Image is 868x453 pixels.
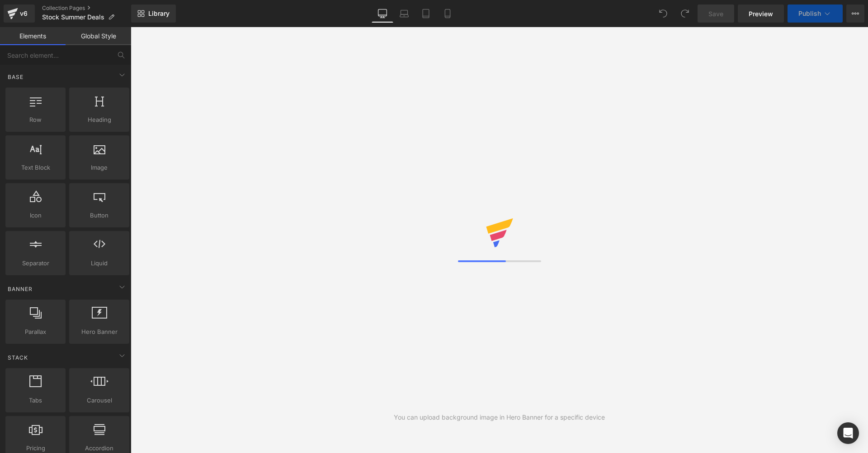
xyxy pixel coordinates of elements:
span: Parallax [8,327,63,337]
button: Undo [654,5,672,23]
span: Heading [72,115,127,125]
span: Text Block [8,163,63,172]
button: Publish [788,5,843,23]
a: Desktop [372,5,393,23]
span: Hero Banner [72,327,127,337]
a: Tablet [415,5,437,23]
a: Global Style [66,27,131,45]
span: Icon [8,211,63,220]
div: v6 [18,8,29,19]
span: Save [708,9,723,18]
div: You can upload background image in Hero Banner for a specific device [394,412,605,422]
span: Pricing [8,444,63,453]
span: Image [72,163,127,172]
a: Preview [738,5,784,23]
span: Liquid [72,259,127,268]
span: Carousel [72,396,127,405]
div: Open Intercom Messenger [837,422,859,444]
span: Base [7,73,24,81]
span: Separator [8,259,63,268]
span: Row [8,115,63,125]
span: Stack [7,353,29,362]
button: Redo [676,5,694,23]
span: Library [148,9,170,18]
span: Preview [749,9,773,18]
button: More [846,5,864,23]
a: New Library [131,5,176,23]
span: Accordion [72,444,127,453]
span: Publish [798,10,821,17]
span: Tabs [8,396,63,405]
span: Banner [7,285,33,293]
a: Collection Pages [42,5,131,12]
span: Button [72,211,127,220]
span: Stock Summer Deals [42,14,104,21]
a: v6 [4,5,35,23]
a: Laptop [393,5,415,23]
a: Mobile [437,5,458,23]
